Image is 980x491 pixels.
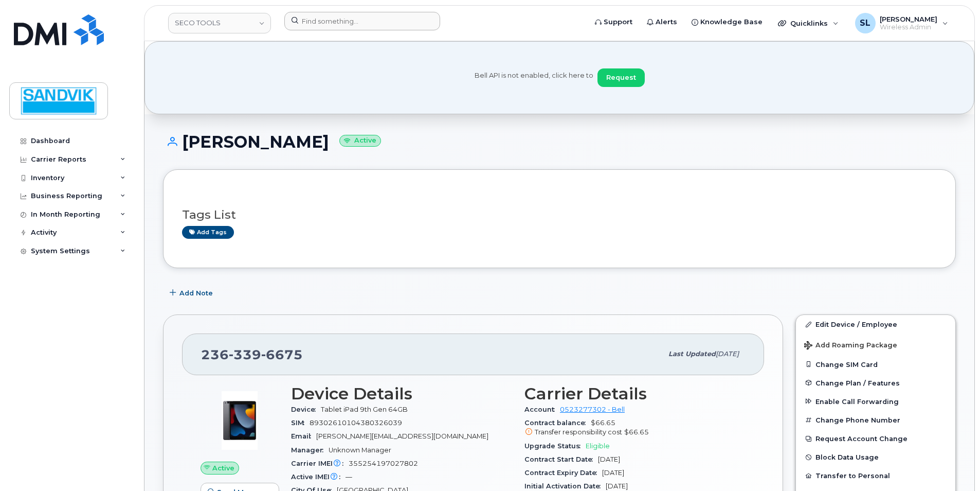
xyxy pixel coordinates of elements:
span: Contract Start Date [524,455,598,463]
span: Add Note [179,288,213,298]
span: $66.65 [524,419,746,437]
button: Request Account Change [796,429,955,448]
span: 6675 [261,347,303,362]
button: Transfer to Personal [796,466,955,485]
span: Request [606,73,636,82]
span: [DATE] [716,350,739,358]
span: Bell API is not enabled, click here to [475,71,593,87]
button: Add Roaming Package [796,334,955,355]
button: Change Phone Number [796,411,955,429]
span: Account [524,406,560,413]
span: 355254197027802 [349,460,418,467]
span: SIM [291,419,310,427]
span: Active [212,463,234,473]
span: Add Roaming Package [804,341,897,351]
span: Device [291,406,321,413]
button: Change Plan / Features [796,374,955,392]
h3: Device Details [291,384,512,403]
span: Email [291,432,316,440]
span: Active IMEI [291,473,346,481]
h3: Tags List [182,208,937,221]
button: Enable Call Forwarding [796,392,955,411]
span: Upgrade Status [524,442,586,450]
a: Add tags [182,226,234,239]
h3: Carrier Details [524,384,746,403]
span: Transfer responsibility cost [535,428,622,436]
button: Request [597,68,645,87]
span: Enable Call Forwarding [815,397,899,405]
span: Initial Activation Date [524,482,606,490]
span: 339 [229,347,261,362]
span: Manager [291,446,329,454]
small: Active [339,135,381,147]
span: 236 [201,347,303,362]
h1: [PERSON_NAME] [163,133,956,151]
span: Contract Expiry Date [524,469,602,477]
span: 89302610104380326039 [310,419,402,427]
span: Contract balance [524,419,591,427]
span: Change Plan / Features [815,379,900,387]
span: — [346,473,352,481]
a: Edit Device / Employee [796,315,955,334]
span: $66.65 [624,428,649,436]
img: image20231002-3703462-c5m3jd.jpeg [209,390,270,451]
span: Last updated [668,350,716,358]
button: Change SIM Card [796,355,955,374]
a: 0523277302 - Bell [560,406,625,413]
span: [PERSON_NAME][EMAIL_ADDRESS][DOMAIN_NAME] [316,432,488,440]
span: [DATE] [598,455,620,463]
button: Block Data Usage [796,448,955,466]
span: Unknown Manager [329,446,391,454]
span: Carrier IMEI [291,460,349,467]
span: [DATE] [602,469,624,477]
button: Add Note [163,284,222,302]
span: Tablet iPad 9th Gen 64GB [321,406,408,413]
span: [DATE] [606,482,628,490]
span: Eligible [586,442,610,450]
